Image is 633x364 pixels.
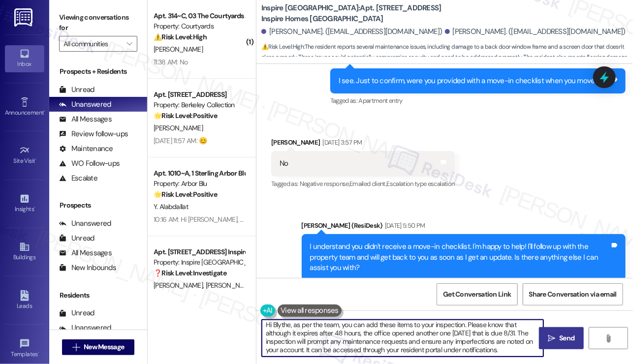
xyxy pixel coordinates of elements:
a: Leads [5,287,44,314]
strong: 🌟 Risk Level: Positive [154,190,217,199]
span: [PERSON_NAME] [206,281,258,290]
div: [DATE] 3:57 PM [320,137,362,148]
div: Escalate [59,173,97,183]
div: Unanswered [59,323,111,333]
a: Buildings [5,239,44,265]
div: Property: Berkeley Collection [154,100,245,110]
div: No [280,158,288,169]
div: Prospects + Residents [49,66,147,77]
div: Apt. 314~C, 03 The Courtyards Apartments [154,11,245,21]
a: Inbox [5,45,44,72]
div: Unanswered [59,99,111,110]
img: ResiDesk Logo [14,8,34,27]
i:  [604,334,612,342]
div: Unread [59,308,95,318]
button: New Message [62,339,135,355]
span: • [35,156,37,163]
span: Emailed client , [349,180,386,188]
div: Property: Arbor Blu [154,179,245,189]
button: Get Conversation Link [437,283,517,305]
span: Share Conversation via email [529,289,617,300]
b: Inspire [GEOGRAPHIC_DATA]: Apt. [STREET_ADDRESS] Inspire Homes [GEOGRAPHIC_DATA] [261,3,458,24]
button: Share Conversation via email [523,283,623,305]
textarea: Hi Blythe, as per the team, you can add these items to your inspection. Please know that although... [262,320,543,357]
span: : The resident reports several maintenance issues, including damage to a back door window frame a... [261,42,633,84]
i:  [127,40,132,48]
div: [PERSON_NAME] [271,137,455,151]
span: Escalation type escalation [386,180,454,188]
span: Send [559,333,574,343]
strong: 🌟 Risk Level: Positive [154,111,217,120]
i:  [548,334,555,342]
div: 11:38 AM: No [154,58,188,66]
a: Templates • [5,335,44,362]
span: [PERSON_NAME] [154,281,206,290]
strong: ⚠️ Risk Level: High [261,43,304,51]
span: • [44,108,45,115]
span: New Message [84,342,124,352]
label: Viewing conversations for [59,10,137,36]
div: Apt. [STREET_ADDRESS] Inspire Homes [GEOGRAPHIC_DATA] [154,247,245,257]
div: Unread [59,85,95,95]
div: I see. Just to confirm, were you provided with a move-in checklist when you moved in? [339,76,610,86]
div: [PERSON_NAME]. ([EMAIL_ADDRESS][DOMAIN_NAME]) [445,27,626,37]
div: Property: Courtyards [154,21,245,31]
span: Y. Alabdallat [154,202,188,211]
div: Tagged as: [271,177,455,191]
strong: ❓ Risk Level: Investigate [154,269,226,277]
div: Unread [59,233,95,243]
div: [PERSON_NAME]. ([EMAIL_ADDRESS][DOMAIN_NAME]) [261,27,443,37]
input: All communities [63,36,122,52]
div: [DATE] 11:57 AM: 😊 [154,136,207,145]
div: Review follow-ups [59,129,128,139]
div: [DATE] 5:50 PM [382,220,425,231]
a: Site Visit • [5,142,44,169]
div: Maintenance [59,144,113,154]
i:  [72,343,80,351]
span: • [34,204,35,211]
div: I understand you didn't receive a move-in checklist. I'm happy to help! I'll follow up with the p... [310,242,610,273]
div: New Inbounds [59,263,116,273]
span: [PERSON_NAME] [154,45,203,54]
div: All Messages [59,248,112,258]
div: WO Follow-ups [59,158,120,169]
span: [PERSON_NAME] [154,123,203,132]
div: Apt. [STREET_ADDRESS] [154,90,245,100]
div: Residents [49,290,147,301]
strong: ⚠️ Risk Level: High [154,32,207,41]
button: Send [539,327,584,349]
span: Negative response , [300,180,349,188]
a: Insights • [5,190,44,217]
div: Apt. 1010~A, 1 Sterling Arbor Blu [154,168,245,179]
span: Get Conversation Link [443,289,511,300]
span: • [38,349,39,356]
span: Apartment entry [359,96,403,105]
div: Unanswered [59,218,111,229]
div: Prospects [49,200,147,211]
div: All Messages [59,114,112,124]
div: Property: Inspire [GEOGRAPHIC_DATA] [154,257,245,268]
div: Tagged as: [330,93,626,108]
div: [PERSON_NAME] (ResiDesk) [302,220,626,234]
